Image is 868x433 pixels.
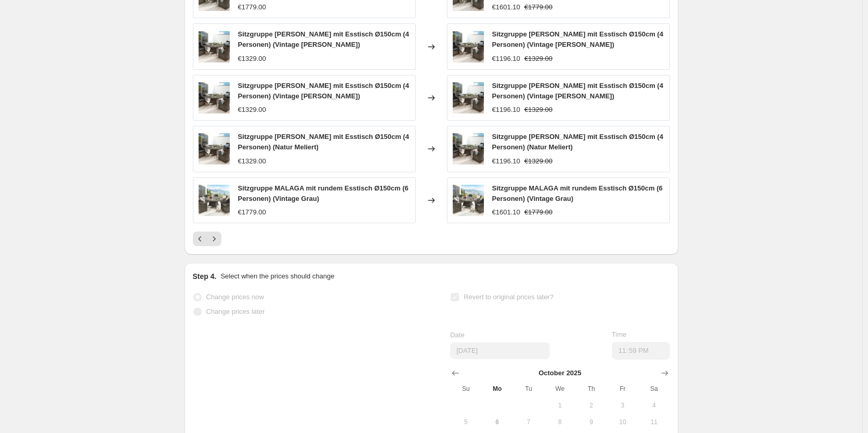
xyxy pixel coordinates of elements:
span: Sitzgruppe [PERSON_NAME] mit Esstisch Ø150cm (4 Personen) (Vintage [PERSON_NAME]) [492,82,663,100]
strike: €1779.00 [524,2,553,12]
button: Sunday October 5 2025 [450,414,481,430]
div: €1196.10 [492,156,520,167]
span: 5 [454,418,477,426]
strike: €1779.00 [524,207,553,218]
img: 860281-4-860451_LUNA_Essgruppe_4_Se_Tisch__C3_98_150x75cm_vintage_grau_ohne_Drehteller_k9iy9u_80x... [199,31,230,62]
span: Sitzgruppe [PERSON_NAME] mit Esstisch Ø150cm (4 Personen) (Natur Meliert) [492,133,663,151]
span: Sitzgruppe [PERSON_NAME] mit Esstisch Ø150cm (4 Personen) (Vintage [PERSON_NAME]) [492,30,663,48]
img: 860281-4-860451_LUNA_Essgruppe_4_Se_Tisch__C3_98_150x75cm_vintage_grau_ohne_Drehteller_k9iy9u_80x... [199,82,230,113]
div: €1329.00 [238,156,266,167]
span: Su [454,385,477,393]
span: Sa [642,385,665,393]
span: Sitzgruppe [PERSON_NAME] mit Esstisch Ø150cm (4 Personen) (Vintage [PERSON_NAME]) [238,82,409,100]
span: Change prices later [206,308,265,315]
th: Saturday [638,380,669,397]
button: Saturday October 4 2025 [638,397,669,414]
th: Tuesday [513,380,544,397]
button: Saturday October 11 2025 [638,414,669,430]
span: 1 [548,401,571,410]
th: Friday [607,380,638,397]
div: €1329.00 [238,54,266,64]
span: 3 [611,401,634,410]
button: Tuesday October 7 2025 [513,414,544,430]
input: 10/6/2025 [450,342,550,359]
span: 10 [611,418,634,426]
div: €1196.10 [492,105,520,115]
button: Next [207,232,221,246]
span: Time [612,330,626,338]
div: €1779.00 [238,207,266,218]
span: Fr [611,385,634,393]
span: Sitzgruppe [PERSON_NAME] mit Esstisch Ø150cm (4 Personen) (Vintage [PERSON_NAME]) [238,30,409,48]
span: 9 [580,418,602,426]
span: 7 [517,418,540,426]
img: 860281-4-860451_LUNA_Essgruppe_4_Se_Tisch__C3_98_150x75cm_vintage_grau_ohne_Drehteller_k9iy9u_80x... [453,133,484,164]
span: Tu [517,385,540,393]
nav: Pagination [193,232,221,246]
span: 2 [580,401,602,410]
button: Show next month, November 2025 [657,366,672,380]
div: €1196.10 [492,54,520,64]
input: 12:00 [612,342,670,360]
strike: €1329.00 [524,105,553,115]
span: Change prices now [206,293,264,301]
img: 860281-4-860451_LUNA_Essgruppe_4_Se_Tisch__C3_98_150x75cm_vintage_grau_ohne_Drehteller_k9iy9u_80x... [453,82,484,113]
span: Sitzgruppe MALAGA mit rundem Esstisch Ø150cm (6 Personen) (Vintage Grau) [238,184,409,202]
strike: €1329.00 [524,54,553,64]
th: Thursday [575,380,607,397]
h2: Step 4. [193,271,217,282]
div: €1329.00 [238,105,266,115]
button: Friday October 3 2025 [607,397,638,414]
span: Date [450,331,464,339]
button: Wednesday October 8 2025 [544,414,575,430]
span: Revert to original prices later? [464,293,554,301]
span: Sitzgruppe MALAGA mit rundem Esstisch Ø150cm (6 Personen) (Vintage Grau) [492,184,663,202]
button: Show previous month, September 2025 [448,366,463,380]
th: Wednesday [544,380,575,397]
button: Today Monday October 6 2025 [482,414,513,430]
span: We [548,385,571,393]
span: Th [580,385,602,393]
div: €1601.10 [492,2,520,12]
img: 764021-860451_MALAGA_II_Sessel_vintage_grau_mit_Polster_antrazit_LUNA_Tisch_150er_vintage_grau_OH... [453,185,484,216]
img: 860281-4-860451_LUNA_Essgruppe_4_Se_Tisch__C3_98_150x75cm_vintage_grau_ohne_Drehteller_k9iy9u_80x... [199,133,230,164]
button: Thursday October 2 2025 [575,397,607,414]
button: Thursday October 9 2025 [575,414,607,430]
span: 8 [548,418,571,426]
span: Mo [486,385,509,393]
p: Select when the prices should change [220,271,334,282]
img: 764021-860451_MALAGA_II_Sessel_vintage_grau_mit_Polster_antrazit_LUNA_Tisch_150er_vintage_grau_OH... [199,185,230,216]
span: 4 [642,401,665,410]
img: 860281-4-860451_LUNA_Essgruppe_4_Se_Tisch__C3_98_150x75cm_vintage_grau_ohne_Drehteller_k9iy9u_80x... [453,31,484,62]
strike: €1329.00 [524,156,553,167]
button: Previous [193,232,207,246]
button: Wednesday October 1 2025 [544,397,575,414]
button: Friday October 10 2025 [607,414,638,430]
span: 6 [486,418,509,426]
span: Sitzgruppe [PERSON_NAME] mit Esstisch Ø150cm (4 Personen) (Natur Meliert) [238,133,409,151]
th: Monday [482,380,513,397]
span: 11 [642,418,665,426]
div: €1601.10 [492,207,520,218]
div: €1779.00 [238,2,266,12]
th: Sunday [450,380,481,397]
